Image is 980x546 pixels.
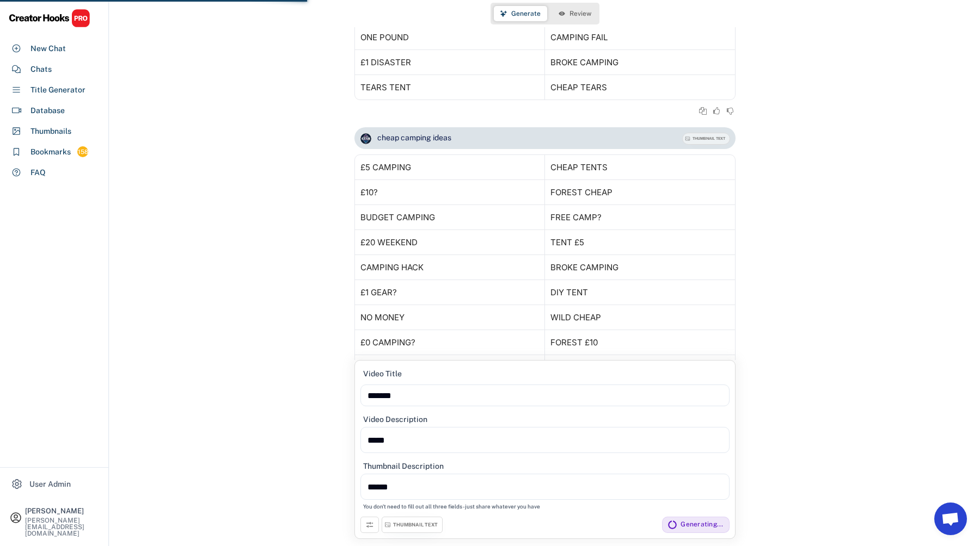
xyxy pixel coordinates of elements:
div: You don't need to fill out all three fields - just share whatever you have [363,503,540,510]
img: channels4_profile.jpg [645,520,655,530]
div: BUDGET CAMPING [360,213,435,222]
div: CHEAP TENTS [550,163,608,172]
div: £1 DISASTER [360,58,411,67]
span: Review [569,10,591,17]
div: FOREST CHEAP [550,188,612,197]
a: Open chat [934,502,967,535]
button: Review [552,6,598,21]
div: Video Description [363,414,427,424]
div: DIY TENT [550,288,588,297]
div: THUMBNAIL TEXT [693,136,725,141]
div: Thumbnail Description [363,461,444,471]
div: Video Title [363,369,402,379]
div: £20 WEEKEND [360,238,418,247]
div: Database [30,105,65,116]
div: FOREST £10 [550,338,598,347]
div: [PERSON_NAME] [25,507,99,514]
div: 158 [77,147,88,157]
div: Chats [30,64,52,75]
div: Generating... [681,520,723,529]
div: CAMPING HACK [360,263,424,272]
div: New Chat [30,43,66,54]
img: CHPRO%20Logo.svg [9,9,90,28]
div: £10? [360,188,378,197]
div: ONE POUND [360,33,409,42]
div: £1 GEAR? [360,288,397,297]
div: WILD CHEAP [550,313,601,322]
div: User Admin [29,479,71,490]
div: TEARS TENT [360,83,411,92]
div: Bookmarks [30,146,71,158]
div: £5 CAMPING [360,163,411,172]
span: Generate [511,10,541,17]
div: FREE CAMP? [550,213,602,222]
div: FAQ [30,167,46,178]
div: Thumbnails [30,126,71,137]
div: Title Generator [30,84,85,96]
button: Generate [494,6,547,21]
div: BROKE CAMPING [550,58,618,67]
div: NO MONEY [360,313,405,322]
div: BROKE CAMPING [550,263,618,272]
div: CAMPING FAIL [550,33,608,42]
div: THUMBNAIL TEXT [393,522,438,529]
div: [PERSON_NAME][EMAIL_ADDRESS][DOMAIN_NAME] [25,517,99,537]
div: CHEAP TEARS [550,83,607,92]
div: cheap camping ideas [377,133,451,144]
div: TENT £5 [550,238,584,247]
img: channels4_profile.jpg [360,133,371,144]
div: £0 CAMPING? [360,338,415,347]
